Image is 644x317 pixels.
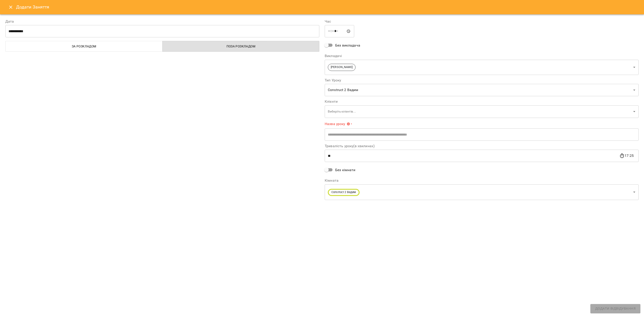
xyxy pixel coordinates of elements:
[325,122,350,126] span: Назва уроку
[325,105,639,118] div: Виберіть клієнтів...
[325,20,639,23] label: Час
[328,65,355,69] span: [PERSON_NAME]
[5,41,163,52] button: За розкладом
[335,167,356,173] span: Без кімнати
[325,60,639,75] div: [PERSON_NAME]
[325,144,639,148] label: Тривалість уроку(в хвилинах)
[325,79,639,82] label: Тип Уроку
[16,4,639,11] h6: Додати Заняття
[8,44,160,49] span: За розкладом
[325,184,639,200] div: Construct 2 Вадим
[347,122,350,126] svg: Вкажіть назву уроку або виберіть клієнтів
[5,2,16,13] button: Close
[325,84,639,96] div: Construct 2 Вадим
[329,190,359,194] span: Construct 2 Вадим
[325,100,639,103] label: Клієнти
[5,20,319,23] label: Дата
[328,109,631,114] p: Виберіть клієнтів...
[162,41,320,52] button: Поза розкладом
[335,43,360,48] span: Без викладача
[165,44,317,49] span: Поза розкладом
[325,54,639,58] label: Викладачі
[325,179,639,182] label: Кімната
